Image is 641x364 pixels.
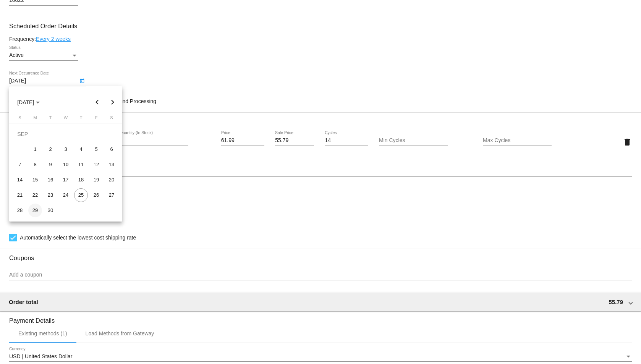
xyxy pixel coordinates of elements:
[73,188,89,203] td: September 25, 2025
[43,142,58,157] td: September 2, 2025
[13,173,27,187] div: 14
[73,157,89,172] td: September 11, 2025
[59,173,73,187] div: 17
[73,172,89,188] td: September 18, 2025
[58,188,73,203] td: September 24, 2025
[28,203,43,218] td: September 29, 2025
[12,157,28,172] td: September 7, 2025
[74,188,88,202] div: 25
[44,158,57,171] div: 9
[12,172,28,188] td: September 14, 2025
[89,115,104,123] th: Friday
[104,115,119,123] th: Saturday
[74,173,88,187] div: 18
[73,115,89,123] th: Thursday
[74,158,88,171] div: 11
[104,172,119,188] td: September 20, 2025
[28,172,43,188] td: September 15, 2025
[28,188,42,202] div: 22
[13,188,27,202] div: 21
[89,188,104,203] td: September 26, 2025
[104,188,119,203] td: September 27, 2025
[105,142,118,156] div: 6
[58,142,73,157] td: September 3, 2025
[28,142,42,156] div: 1
[105,173,118,187] div: 20
[28,173,42,187] div: 15
[89,173,103,187] div: 19
[105,95,120,110] button: Next month
[89,142,103,156] div: 5
[89,142,104,157] td: September 5, 2025
[12,203,28,218] td: September 28, 2025
[43,157,58,172] td: September 9, 2025
[11,95,46,110] button: Choose month and year
[104,157,119,172] td: September 13, 2025
[17,99,40,105] span: [DATE]
[104,142,119,157] td: September 6, 2025
[12,126,119,142] td: SEP
[13,204,27,217] div: 28
[58,157,73,172] td: September 10, 2025
[28,188,43,203] td: September 22, 2025
[105,158,118,171] div: 13
[89,188,103,202] div: 26
[58,172,73,188] td: September 17, 2025
[43,115,58,123] th: Tuesday
[28,157,43,172] td: September 8, 2025
[74,142,88,156] div: 4
[59,142,73,156] div: 3
[12,115,28,123] th: Sunday
[12,188,28,203] td: September 21, 2025
[28,142,43,157] td: September 1, 2025
[59,158,73,171] div: 10
[44,204,57,217] div: 30
[90,95,105,110] button: Previous month
[28,115,43,123] th: Monday
[58,115,73,123] th: Wednesday
[44,142,57,156] div: 2
[44,173,57,187] div: 16
[43,188,58,203] td: September 23, 2025
[89,157,104,172] td: September 12, 2025
[28,204,42,217] div: 29
[44,188,57,202] div: 23
[43,172,58,188] td: September 16, 2025
[105,188,118,202] div: 27
[89,158,103,171] div: 12
[73,142,89,157] td: September 4, 2025
[59,188,73,202] div: 24
[89,172,104,188] td: September 19, 2025
[43,203,58,218] td: September 30, 2025
[13,158,27,171] div: 7
[28,158,42,171] div: 8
